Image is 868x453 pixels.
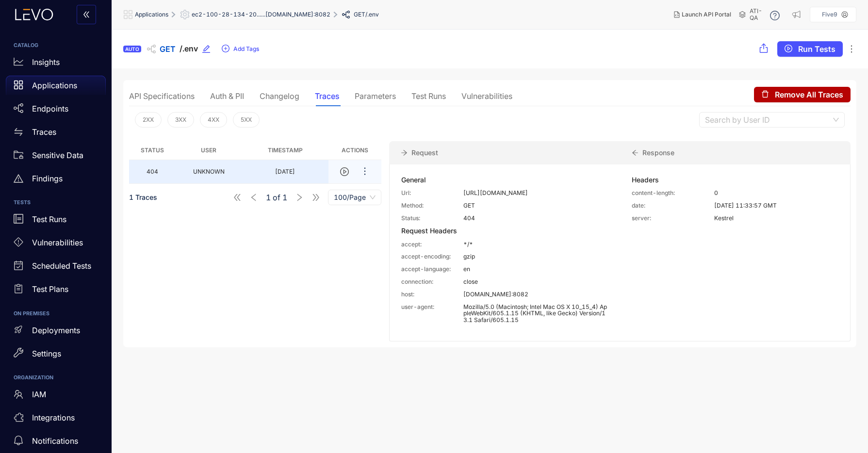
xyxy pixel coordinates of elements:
[682,11,731,18] span: Launch API Portal
[160,45,176,53] span: GET
[389,141,620,164] div: Request
[334,190,376,205] span: 100/Page
[6,321,106,344] a: Deployments
[6,146,106,169] a: Sensitive Data
[32,128,56,136] p: Traces
[32,151,83,160] p: Sensitive Data
[129,141,176,160] th: Status
[463,291,608,298] p: [DOMAIN_NAME]:8082
[14,127,23,137] span: swap
[143,116,154,123] span: 2XX
[401,291,463,298] p: host:
[6,169,106,192] a: Findings
[32,349,61,358] p: Settings
[14,375,98,381] h6: ORGANIZATION
[365,11,379,18] span: /.env
[632,149,639,156] span: arrow-left
[463,253,608,260] p: gzip
[14,200,98,206] h6: TESTS
[6,122,106,146] a: Traces
[401,202,463,209] p: Method:
[6,344,106,367] a: Settings
[360,166,370,178] span: ellipsis
[77,5,96,24] button: double-left
[193,168,225,175] span: UNKNOWN
[463,278,608,285] p: close
[242,141,328,160] th: Timestamp
[123,46,141,52] div: AUTO
[241,116,252,123] span: 5XX
[401,241,463,248] p: accept:
[315,92,339,100] div: Traces
[401,215,463,222] p: Status:
[6,280,106,303] a: Test Plans
[328,141,382,160] th: Actions
[360,164,370,179] button: ellipsis
[32,261,91,270] p: Scheduled Tests
[32,58,60,66] p: Insights
[714,202,838,209] p: [DATE] 11:33:57 GMT
[340,167,349,176] span: play-circle
[6,385,106,408] a: IAM
[401,227,608,235] div: Request Headers
[266,193,287,202] span: of
[401,278,463,285] p: connection:
[32,238,83,247] p: Vulnerabilities
[714,190,838,196] p: 0
[32,285,68,293] p: Test Plans
[6,257,106,280] a: Scheduled Tests
[32,81,77,90] p: Applications
[463,215,608,222] p: 404
[401,253,463,260] p: accept-encoding:
[32,104,68,113] p: Endpoints
[135,11,168,18] span: Applications
[354,11,365,18] span: GET
[620,141,851,164] div: Response
[355,92,396,100] div: Parameters
[32,174,63,183] p: Findings
[822,11,837,18] p: Five9
[463,202,608,209] p: GET
[6,408,106,431] a: Integrations
[463,190,608,196] p: [URL][DOMAIN_NAME]
[192,11,330,18] span: ec2-100-28-134-20......[DOMAIN_NAME]:8082
[233,46,259,52] span: Add Tags
[14,43,98,49] h6: CATALOG
[202,45,211,53] span: edit
[14,174,23,183] span: warning
[632,176,838,184] div: Headers
[175,116,186,123] span: 3XX
[6,52,106,76] a: Insights
[401,304,463,324] p: user-agent:
[221,41,260,57] button: plus-circleAdd Tags
[714,215,838,222] p: Kestrel
[260,92,299,100] div: Changelog
[14,389,23,399] span: team
[32,413,75,422] p: Integrations
[463,266,608,273] p: en
[761,90,769,99] span: delete
[32,437,78,445] p: Notifications
[847,44,856,54] span: ellipsis
[401,149,408,156] span: arrow-right
[275,168,295,175] div: [DATE]
[6,99,106,122] a: Endpoints
[632,190,715,196] p: content-length:
[32,390,46,399] p: IAM
[461,92,512,100] div: Vulnerabilities
[129,160,176,184] td: 404
[180,44,198,53] span: /.env
[463,304,608,324] p: Mozilla/5.0 (Macintosh; Intel Mac OS X 10_15_4) AppleWebKit/605.1.15 (KHTML, like Gecko) Version/...
[6,233,106,257] a: Vulnerabilities
[6,76,106,99] a: Applications
[14,311,98,317] h6: ON PREMISES
[200,112,227,128] button: 4XX
[82,11,90,19] span: double-left
[798,45,835,53] span: Run Tests
[129,92,195,100] div: API Specifications
[210,92,244,100] div: Auth & PII
[208,116,219,123] span: 4XX
[785,45,792,53] span: play-circle
[6,210,106,233] a: Test Runs
[176,141,242,160] th: User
